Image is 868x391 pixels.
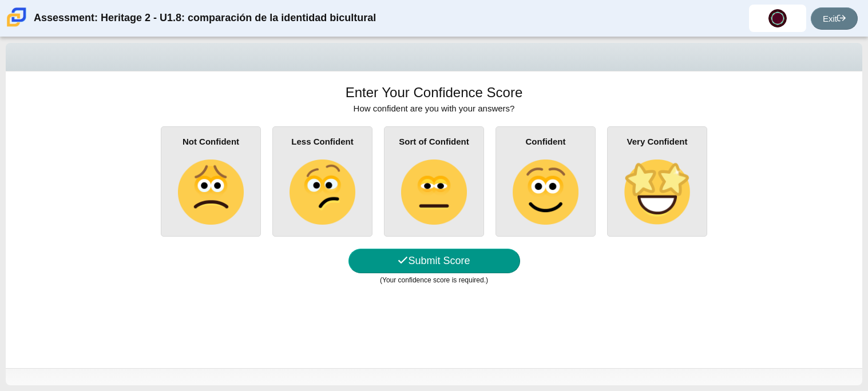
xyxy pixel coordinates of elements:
[5,21,29,31] a: Carmen School of Science & Technology
[811,7,858,30] a: Exit
[526,137,566,146] b: Confident
[291,137,353,146] b: Less Confident
[624,159,689,225] img: star-struck-face.png
[627,137,688,146] b: Very Confident
[768,9,787,27] img: reymiguel.menes.tSaLYp
[348,249,520,273] button: Submit Score
[513,159,578,225] img: slightly-smiling-face.png
[354,103,515,113] span: How confident are you with your answers?
[399,137,469,146] b: Sort of Confident
[183,137,239,146] b: Not Confident
[290,159,355,225] img: confused-face.png
[5,5,29,29] img: Carmen School of Science & Technology
[401,159,466,225] img: neutral-face.png
[34,5,376,32] div: Assessment: Heritage 2 - U1.8: comparación de la identidad bicultural
[178,159,243,225] img: slightly-frowning-face.png
[346,83,523,102] h1: Enter Your Confidence Score
[380,276,488,284] small: (Your confidence score is required.)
